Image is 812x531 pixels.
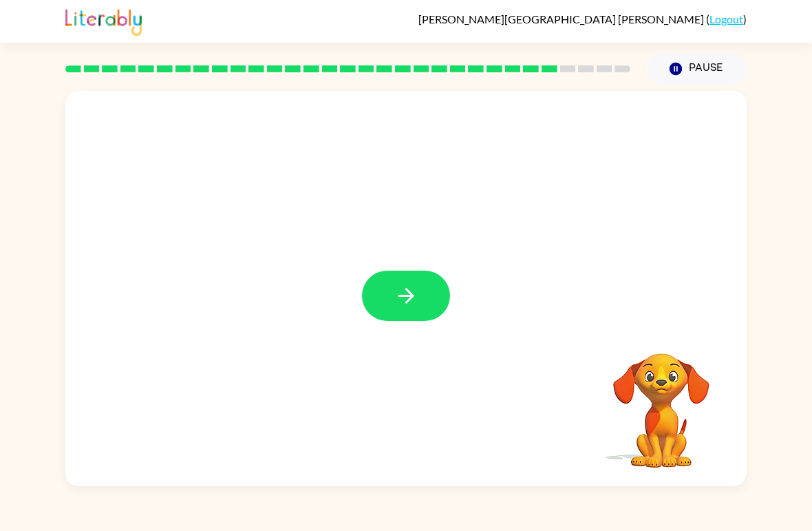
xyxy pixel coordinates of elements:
img: Literably [65,6,142,36]
div: ( ) [418,12,747,25]
span: [PERSON_NAME][GEOGRAPHIC_DATA] [PERSON_NAME] [418,12,706,25]
video: Your browser must support playing .mp4 files to use Literably. Please try using another browser. [592,332,730,470]
button: Pause [647,53,747,85]
a: Logout [709,12,743,25]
